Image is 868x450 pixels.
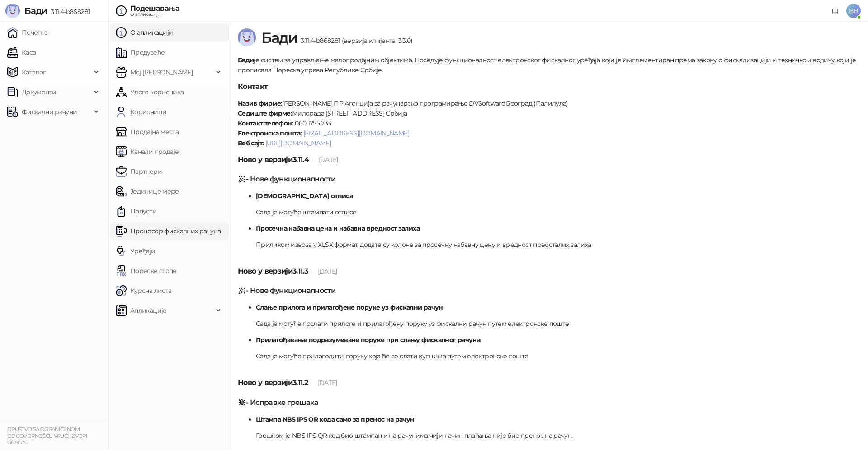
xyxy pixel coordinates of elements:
a: Каса [7,43,36,61]
span: BB [846,4,861,18]
strong: Просечна набавна цена и набавна вредност залиха [256,224,420,232]
span: [DATE] [319,156,338,164]
a: О апликацији [116,23,173,42]
strong: Слање прилога и прилагођене поруке уз фискални рачун [256,303,443,311]
h5: - Нове функционалности [238,174,861,185]
a: Уређаји [116,242,156,260]
strong: Контакт телефон: [238,119,293,127]
p: Приликом извоза у XLSX формат, додате су колоне за просечну набавну цену и вредност преосталих за... [256,240,861,250]
a: Партнери [116,162,162,181]
small: DRUŠTVO SA OGRANIČENOM ODGOVORNOŠĆU VRUĆI IZVORI GRAČAC [7,426,87,445]
img: Logo [238,28,256,46]
a: [EMAIL_ADDRESS][DOMAIN_NAME] [303,129,409,137]
span: [DATE] [318,267,337,275]
a: Пореске стопе [116,262,177,280]
span: Документи [22,83,56,101]
p: Грешком је NBS IPS QR код био штампан и на рачунима чији начин плаћања није био пренос на рачун. [256,431,861,441]
a: Процесор фискалних рачуна [116,222,221,240]
span: Мој [PERSON_NAME] [130,63,193,81]
a: Јединице мере [116,182,179,200]
h5: Ново у верзији 3.11.4 [238,154,861,165]
a: Почетна [7,23,48,42]
strong: Назив фирме: [238,99,282,107]
h5: - Нове функционалности [238,285,861,296]
p: Сада је могуће послати прилоге и прилагођену поруку уз фискални рачун путем електронске поште [256,319,861,329]
span: Апликације [130,302,167,320]
a: Улоге корисника [116,83,184,101]
span: Каталог [22,63,46,81]
a: Курсна листа [116,282,171,300]
strong: Седиште фирме: [238,109,292,117]
div: Подешавања [130,5,180,12]
span: Фискални рачуни [22,103,77,121]
p: [PERSON_NAME] ПР Агенција за рачунарско програмирање DVSoftware Београд (Палилула) Милорада [STRE... [238,98,861,148]
p: Сада је могуће прилагодити поруку која ће се слати купцима путем електронске поште [256,351,861,361]
a: Предузеће [116,43,165,61]
strong: Прилагођавање подразумеване поруке при слању фискалног рачуна [256,336,480,344]
a: Продајна места [116,123,179,141]
h5: Ново у верзији 3.11.2 [238,377,861,388]
strong: Штампа NBS IPS QR кода само за пренос на рачун [256,415,415,423]
a: Корисници [116,103,166,121]
p: је систем за управљање малопродајним објектима. Поседује функционалност електронског фискалног ур... [238,55,861,75]
span: 3.11.4-b868281 [47,8,90,16]
span: Бади [261,29,297,46]
h5: - Исправке грешака [238,397,861,408]
strong: Електронска пошта: [238,129,302,137]
p: Сада је могуће штампати отписе [256,207,861,217]
div: О апликацији [130,12,180,17]
strong: Бади [238,56,254,64]
span: [DATE] [318,379,337,387]
strong: [DEMOGRAPHIC_DATA] отписа [256,192,353,200]
a: Попусти [116,202,157,220]
img: Logo [5,4,20,18]
a: [URL][DOMAIN_NAME] [265,139,331,147]
span: 3.11.4-b868281 (верзија клијента: 3.3.0) [297,37,412,45]
h5: Ново у верзији 3.11.3 [238,266,861,277]
h5: Контакт [238,81,861,92]
span: Бади [24,5,47,16]
strong: Веб сајт: [238,139,264,147]
a: Канали продаје [116,143,179,161]
a: Документација [828,4,843,18]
